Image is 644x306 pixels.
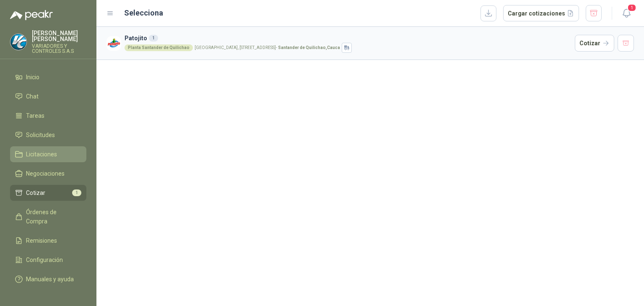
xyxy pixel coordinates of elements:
[32,30,86,42] p: [PERSON_NAME] [PERSON_NAME]
[26,188,45,197] span: Cotizar
[10,166,86,182] a: Negociaciones
[10,271,86,287] a: Manuales y ayuda
[72,189,81,196] span: 1
[124,7,163,19] h2: Selecciona
[125,34,571,43] h3: Patojito
[10,34,26,50] img: Company Logo
[10,69,86,85] a: Inicio
[125,44,193,51] div: Planta Santander de Quilichao
[503,5,579,22] button: Cargar cotizaciones
[106,36,121,51] img: Company Logo
[26,275,74,284] span: Manuales y ayuda
[26,169,65,178] span: Negociaciones
[10,10,53,20] img: Logo peakr
[195,46,340,50] p: [GEOGRAPHIC_DATA], [STREET_ADDRESS] -
[10,252,86,268] a: Configuración
[278,45,340,50] strong: Santander de Quilichao , Cauca
[10,88,86,104] a: Chat
[10,233,86,249] a: Remisiones
[575,35,614,52] button: Cotizar
[10,185,86,201] a: Cotizar1
[149,35,158,41] div: 1
[26,207,78,226] span: Órdenes de Compra
[26,111,44,120] span: Tareas
[627,4,636,12] span: 1
[26,150,57,159] span: Licitaciones
[10,108,86,124] a: Tareas
[26,130,55,140] span: Solicitudes
[32,44,86,54] p: VARIADORES Y CONTROLES S.A.S
[10,127,86,143] a: Solicitudes
[619,6,634,21] button: 1
[10,204,86,229] a: Órdenes de Compra
[26,255,63,265] span: Configuración
[10,146,86,162] a: Licitaciones
[26,73,39,82] span: Inicio
[26,236,57,245] span: Remisiones
[26,92,39,101] span: Chat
